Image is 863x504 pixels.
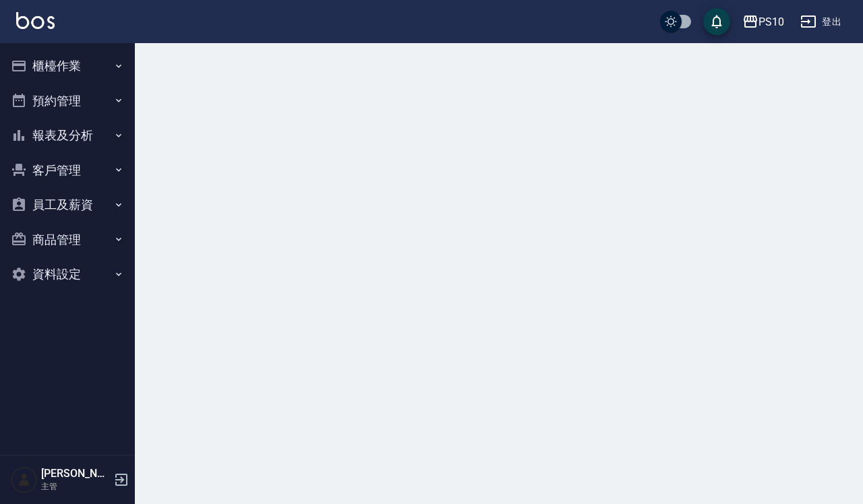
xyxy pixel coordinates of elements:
[737,8,790,36] button: PS10
[5,153,129,188] button: 客戶管理
[41,467,110,480] h5: [PERSON_NAME]
[5,257,129,292] button: 資料設定
[758,13,784,30] div: PS10
[41,480,110,493] p: 主管
[795,9,847,34] button: 登出
[5,222,129,257] button: 商品管理
[5,84,129,119] button: 預約管理
[5,187,129,222] button: 員工及薪資
[5,118,129,153] button: 報表及分析
[16,12,55,29] img: Logo
[11,466,38,493] img: Person
[703,8,730,35] button: save
[5,49,129,84] button: 櫃檯作業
